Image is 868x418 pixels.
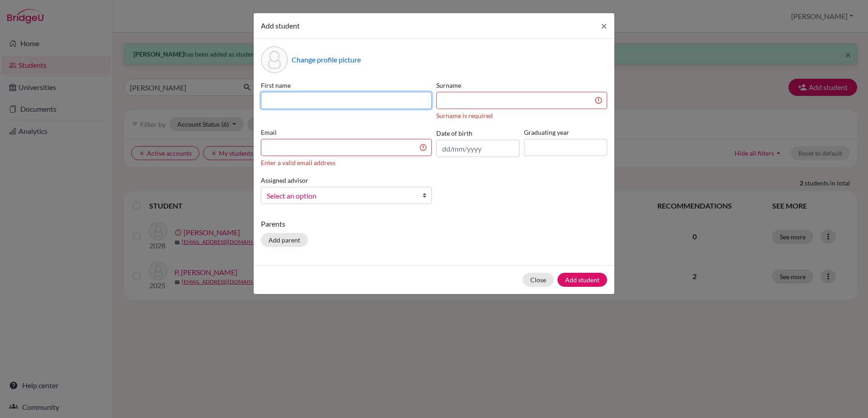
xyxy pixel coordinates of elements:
button: Add student [557,273,607,287]
label: First name [261,81,432,90]
span: Select an option [267,190,414,202]
input: dd/mm/yyyy [436,140,519,157]
div: Surname is required [436,111,607,120]
div: Enter a valid email address [261,158,432,167]
label: Date of birth [436,128,472,138]
label: Surname [436,81,607,90]
label: Assigned advisor [261,176,308,185]
button: Add parent [261,233,308,247]
label: Graduating year [524,128,607,137]
label: Email [261,128,432,137]
span: × [601,19,607,32]
div: Profile picture [261,46,288,73]
button: Close [594,13,614,38]
button: Close [523,273,554,287]
p: Parents [261,218,607,229]
span: Add student [261,21,300,30]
